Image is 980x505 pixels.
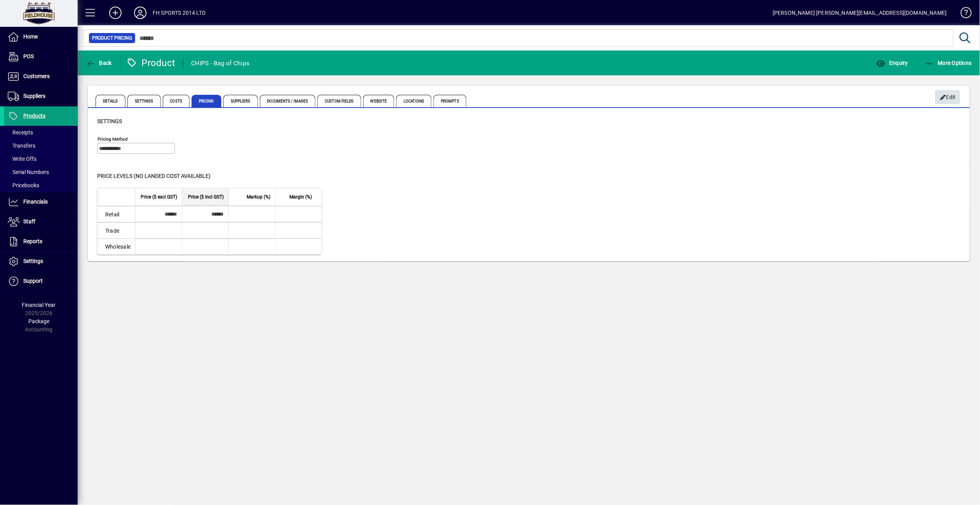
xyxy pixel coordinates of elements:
[317,95,361,107] span: Custom Fields
[103,6,128,20] button: Add
[191,95,221,107] span: Pricing
[96,95,125,107] span: Details
[97,239,135,254] td: Wholesale
[4,67,78,86] a: Customers
[97,206,135,222] td: Retail
[86,60,112,66] span: Back
[97,173,211,179] span: Price levels (no landed cost available)
[773,7,947,19] div: [PERSON_NAME] [PERSON_NAME][EMAIL_ADDRESS][DOMAIN_NAME]
[247,193,270,201] span: Markup (%)
[363,95,395,107] span: Website
[8,156,37,162] span: Write Offs
[396,95,432,107] span: Locations
[23,93,45,99] span: Suppliers
[874,56,910,70] button: Enquiry
[8,182,39,188] span: Pricebooks
[8,169,49,175] span: Serial Numbers
[4,192,78,212] a: Financials
[935,90,960,104] button: Edit
[4,27,78,47] a: Home
[23,238,42,244] span: Reports
[97,222,135,239] td: Trade
[876,60,908,66] span: Enquiry
[433,95,467,107] span: Prompts
[4,126,78,139] a: Receipts
[84,56,114,70] button: Back
[4,165,78,179] a: Serial Numbers
[78,56,120,70] app-page-header-button: Back
[289,193,312,201] span: Margin (%)
[8,143,35,149] span: Transfers
[23,199,48,205] span: Financials
[4,87,78,106] a: Suppliers
[4,272,78,291] a: Support
[940,91,956,104] span: Edit
[4,252,78,271] a: Settings
[188,193,224,201] span: Price ($ incl GST)
[22,302,56,308] span: Financial Year
[92,34,132,42] span: Product Pricing
[223,95,258,107] span: Suppliers
[97,136,128,142] mat-label: Pricing method
[191,57,249,70] div: CHIPS - Bag of Chips
[923,56,974,70] button: More Options
[4,47,78,66] a: POS
[260,95,316,107] span: Documents / Images
[97,118,122,124] span: Settings
[23,113,45,119] span: Products
[4,139,78,152] a: Transfers
[163,95,190,107] span: Costs
[4,179,78,192] a: Pricebooks
[127,95,161,107] span: Settings
[28,318,49,324] span: Package
[153,7,205,19] div: FH SPORTS 2014 LTD
[23,258,43,264] span: Settings
[128,6,153,20] button: Profile
[23,53,34,59] span: POS
[4,152,78,165] a: Write Offs
[23,278,43,284] span: Support
[23,33,38,40] span: Home
[4,212,78,232] a: Staff
[4,232,78,251] a: Reports
[141,193,177,201] span: Price ($ excl GST)
[126,57,176,69] div: Product
[23,218,35,225] span: Staff
[955,2,970,27] a: Knowledge Base
[925,60,972,66] span: More Options
[23,73,50,79] span: Customers
[8,129,33,136] span: Receipts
